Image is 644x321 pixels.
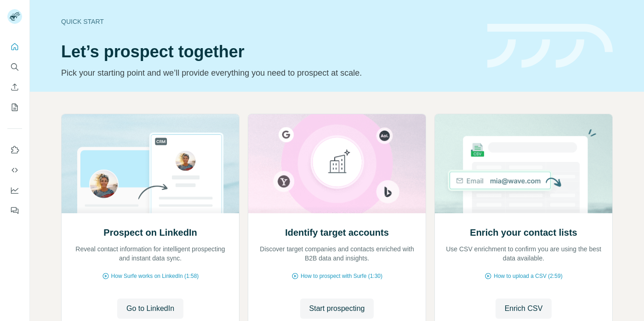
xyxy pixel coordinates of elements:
button: Dashboard [7,182,22,199]
button: Use Surfe API [7,162,22,178]
img: Identify target accounts [248,114,426,213]
p: Use CSV enrichment to confirm you are using the best data available. [444,244,603,263]
p: Discover target companies and contacts enriched with B2B data and insights. [257,244,416,263]
span: How to prospect with Surfe (1:30) [301,272,382,280]
p: Reveal contact information for intelligent prospecting and instant data sync. [71,244,230,263]
span: Enrich CSV [505,303,543,314]
img: Prospect on LinkedIn [61,114,239,213]
button: Use Surfe on LinkedIn [7,142,22,158]
div: Quick start [61,17,476,26]
h2: Enrich your contact lists [470,226,577,239]
p: Pick your starting point and we’ll provide everything you need to prospect at scale. [61,66,476,79]
button: Quick start [7,39,22,55]
img: Enrich your contact lists [434,114,613,213]
button: Start prospecting [300,299,374,319]
button: Enrich CSV [496,299,552,319]
span: Start prospecting [309,303,365,314]
h2: Identify target accounts [285,226,389,239]
img: banner [487,24,613,68]
button: Search [7,59,22,75]
h2: Prospect on LinkedIn [103,226,197,239]
button: My lists [7,99,22,116]
button: Feedback [7,202,22,219]
span: How to upload a CSV (2:59) [494,272,562,280]
span: Go to LinkedIn [126,303,174,314]
button: Go to LinkedIn [117,299,183,319]
span: How Surfe works on LinkedIn (1:58) [111,272,199,280]
button: Enrich CSV [7,79,22,95]
h1: Let’s prospect together [61,43,476,61]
